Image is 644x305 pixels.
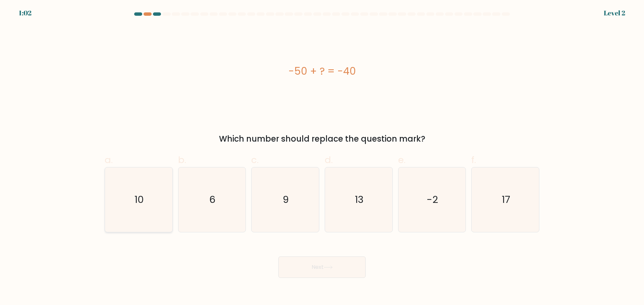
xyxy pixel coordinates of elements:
span: c. [251,153,259,166]
div: Which number should replace the question mark? [109,133,535,145]
span: f. [471,153,476,166]
span: e. [398,153,406,166]
div: 1:02 [19,8,32,18]
span: a. [105,153,113,166]
div: -50 + ? = -40 [105,64,539,79]
text: 10 [135,193,144,206]
text: -2 [427,193,438,206]
span: d. [325,153,333,166]
text: 13 [355,193,364,206]
text: 9 [283,193,289,206]
div: Level 2 [604,8,625,18]
button: Next [278,256,366,278]
text: 6 [210,193,216,206]
text: 17 [502,193,510,206]
span: b. [178,153,186,166]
